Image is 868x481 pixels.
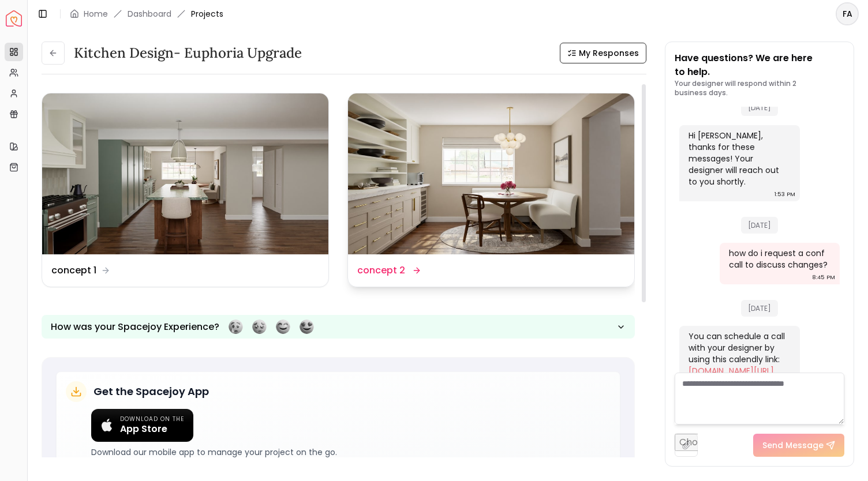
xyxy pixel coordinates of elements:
[120,416,184,423] span: Download on the
[191,8,223,20] span: Projects
[93,384,209,400] h5: Get the Spacejoy App
[741,99,778,116] span: [DATE]
[128,8,171,20] a: Dashboard
[675,51,844,79] p: Have questions? We are here to help.
[51,264,96,277] dd: concept 1
[120,423,184,435] span: App Store
[74,44,302,62] h3: Kitchen design- Euphoria Upgrade
[836,2,859,25] button: FA
[70,8,223,20] nav: breadcrumb
[675,79,844,97] p: Your designer will respond within 2 business days.
[729,247,829,270] div: how do i request a conf call to discuss changes?
[741,217,778,234] span: [DATE]
[91,409,193,442] a: Download on the App Store
[837,3,858,24] span: FA
[51,320,219,334] p: How was your Spacejoy Experience?
[6,10,22,27] a: Spacejoy
[812,272,835,283] div: 8:45 PM
[100,419,113,431] img: Apple logo
[42,93,329,287] a: concept 1concept 1
[689,330,788,388] div: You can schedule a call with your designer by using this calendly link:
[42,315,635,339] button: How was your Spacejoy Experience?Feeling terribleFeeling badFeeling goodFeeling awesome
[741,300,778,317] span: [DATE]
[348,93,634,254] img: concept 2
[579,47,639,59] span: My Responses
[560,43,646,63] button: My Responses
[347,93,635,287] a: concept 2concept 2
[689,130,788,187] div: Hi [PERSON_NAME], thanks for these messages! Your designer will reach out to you shortly.
[42,93,328,254] img: concept 1
[6,10,22,27] img: Spacejoy Logo
[91,446,611,458] p: Download our mobile app to manage your project on the go.
[357,264,405,277] dd: concept 2
[84,8,108,20] a: Home
[689,365,774,388] a: [DOMAIN_NAME][URL][PERSON_NAME]
[775,189,795,200] div: 1:53 PM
